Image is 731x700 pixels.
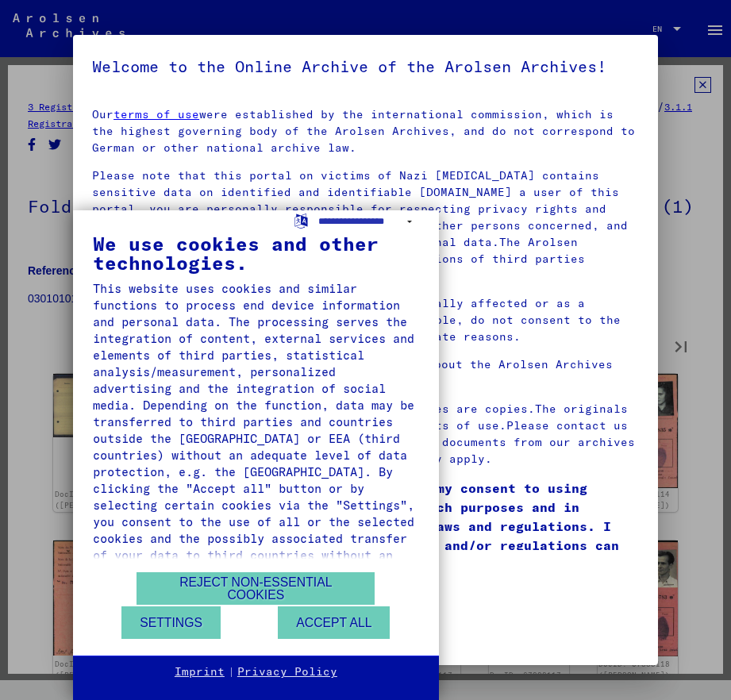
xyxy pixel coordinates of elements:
[137,572,375,605] button: Reject non-essential cookies
[93,280,419,580] div: This website uses cookies and similar functions to process end device information and personal da...
[278,606,390,639] button: Accept all
[237,664,337,680] a: Privacy Policy
[175,664,225,680] a: Imprint
[121,606,221,639] button: Settings
[93,234,419,272] div: We use cookies and other technologies.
